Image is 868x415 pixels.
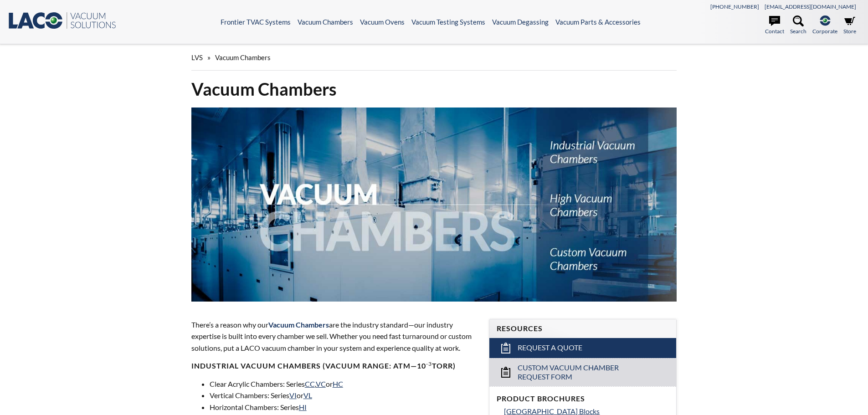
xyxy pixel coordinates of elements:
[492,18,549,26] a: Vacuum Degassing
[316,379,326,388] a: VC
[215,53,271,61] span: Vacuum Chambers
[426,360,432,367] sup: -3
[191,78,677,100] h1: Vacuum Chambers
[710,3,759,10] a: [PHONE_NUMBER]
[333,379,343,388] a: HC
[843,15,856,36] a: Store
[518,343,582,353] span: Request a Quote
[191,361,478,371] h4: Industrial Vacuum Chambers (vacuum range: atm—10 Torr)
[298,18,353,26] a: Vacuum Chambers
[289,391,297,400] a: VI
[555,18,641,26] a: Vacuum Parts & Accessories
[221,18,291,26] a: Frontier TVAC Systems
[191,53,203,61] span: LVS
[812,27,837,36] span: Corporate
[191,319,478,354] p: There’s a reason why our are the industry standard—our industry expertise is built into every cha...
[411,18,485,26] a: Vacuum Testing Systems
[489,338,676,358] a: Request a Quote
[268,320,329,329] span: Vacuum Chambers
[303,391,312,400] a: VL
[497,324,669,333] h4: Resources
[210,389,478,401] li: Vertical Chambers: Series or
[210,401,478,413] li: Horizontal Chambers: Series
[299,403,307,411] a: HI
[790,15,806,36] a: Search
[305,379,315,388] a: CC
[360,18,405,26] a: Vacuum Ovens
[518,363,649,382] span: Custom Vacuum Chamber Request Form
[765,15,784,36] a: Contact
[191,108,677,302] img: Vacuum Chambers
[497,394,669,404] h4: Product Brochures
[489,358,676,387] a: Custom Vacuum Chamber Request Form
[765,3,856,10] a: [EMAIL_ADDRESS][DOMAIN_NAME]
[191,45,677,71] div: »
[210,378,478,390] li: Clear Acrylic Chambers: Series , or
